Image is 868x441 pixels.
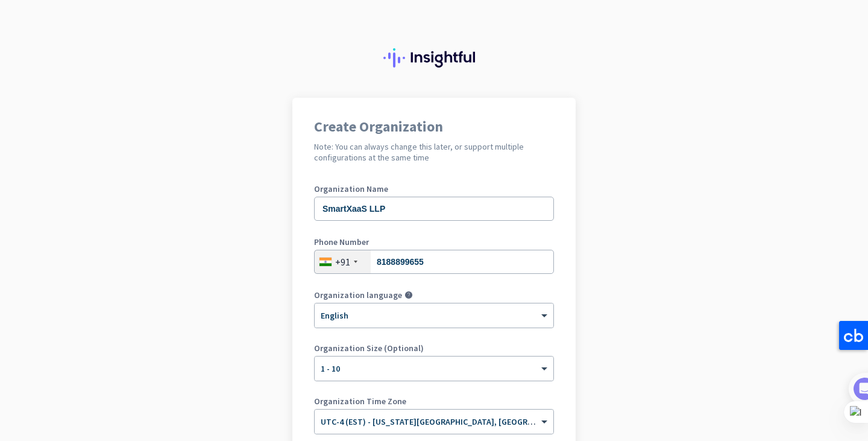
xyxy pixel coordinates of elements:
div: +91 [335,256,350,268]
label: Organization Name [314,185,554,193]
label: Organization Size (Optional) [314,344,554,352]
label: Organization language [314,291,402,299]
input: What is the name of your organization? [314,197,554,221]
h2: Note: You can always change this later, or support multiple configurations at the same time [314,141,554,163]
input: 74104 10123 [314,250,554,274]
label: Phone Number [314,238,554,246]
img: Insightful [383,48,485,68]
h1: Create Organization [314,119,554,134]
i: help [404,291,413,299]
label: Organization Time Zone [314,397,554,405]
